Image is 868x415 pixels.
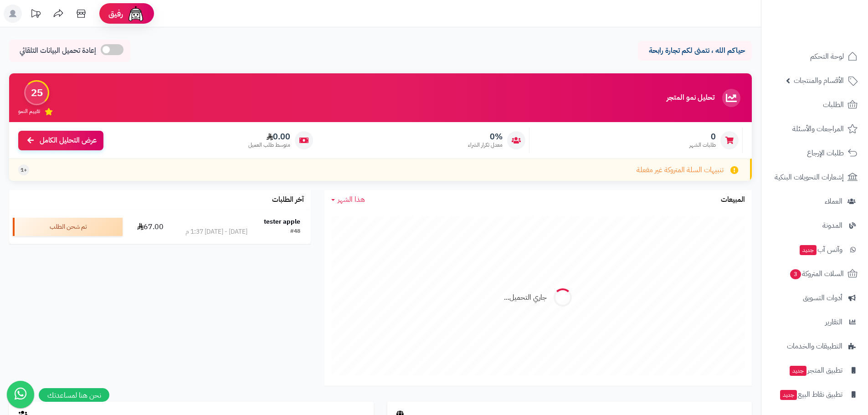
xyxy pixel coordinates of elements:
[21,166,27,174] span: +1
[775,171,844,184] span: إشعارات التحويلات البنكية
[264,217,300,226] strong: tester apple
[810,50,844,63] span: لوحة التحكم
[823,98,844,111] span: الطلبات
[789,267,844,280] span: السلات المتروكة
[13,218,123,236] div: تم شحن الطلب
[825,316,842,328] span: التقارير
[767,46,863,67] a: لوحة التحكم
[338,194,365,205] span: هذا الشهر
[767,263,863,285] a: السلات المتروكة3
[18,108,40,115] span: تقييم النمو
[637,165,724,175] span: تنبيهات السلة المتروكة غير مفعلة
[689,141,716,149] span: طلبات الشهر
[689,132,716,142] span: 0
[20,46,96,56] span: إعادة تحميل البيانات التلقائي
[780,390,797,400] span: جديد
[767,239,863,261] a: وآتس آبجديد
[767,287,863,309] a: أدوات التسويق
[248,132,290,142] span: 0.00
[248,141,290,149] span: متوسط طلب العميل
[767,215,863,236] a: المدونة
[290,227,300,236] div: #48
[822,219,842,232] span: المدونة
[767,142,863,164] a: طلبات الإرجاع
[40,135,97,146] span: عرض التحليل الكامل
[800,245,817,255] span: جديد
[185,227,247,236] div: [DATE] - [DATE] 1:37 م
[767,311,863,333] a: التقارير
[767,118,863,140] a: المراجعات والأسئلة
[108,8,123,19] span: رفيق
[767,384,863,405] a: تطبيق نقاط البيعجديد
[721,196,745,204] h3: المبيعات
[468,141,503,149] span: معدل تكرار الشراء
[504,292,547,303] div: جاري التحميل...
[24,5,47,25] a: تحديثات المنصة
[18,131,103,150] a: عرض التحليل الكامل
[272,196,304,204] h3: آخر الطلبات
[803,292,842,304] span: أدوات التسويق
[790,366,806,376] span: جديد
[790,269,801,279] span: 3
[645,46,745,56] p: حياكم الله ، نتمنى لكم تجارة رابحة
[789,364,842,377] span: تطبيق المتجر
[767,359,863,381] a: تطبيق المتجرجديد
[767,166,863,188] a: إشعارات التحويلات البنكية
[787,340,842,353] span: التطبيقات والخدمات
[825,195,842,208] span: العملاء
[807,147,844,159] span: طلبات الإرجاع
[331,195,365,205] a: هذا الشهر
[767,94,863,116] a: الطلبات
[468,132,503,142] span: 0%
[667,94,714,102] h3: تحليل نمو المتجر
[799,243,842,256] span: وآتس آب
[792,123,844,135] span: المراجعات والأسئلة
[794,74,844,87] span: الأقسام والمنتجات
[126,210,175,244] td: 67.00
[127,5,145,23] img: ai-face.png
[767,190,863,212] a: العملاء
[779,388,842,401] span: تطبيق نقاط البيع
[767,335,863,357] a: التطبيقات والخدمات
